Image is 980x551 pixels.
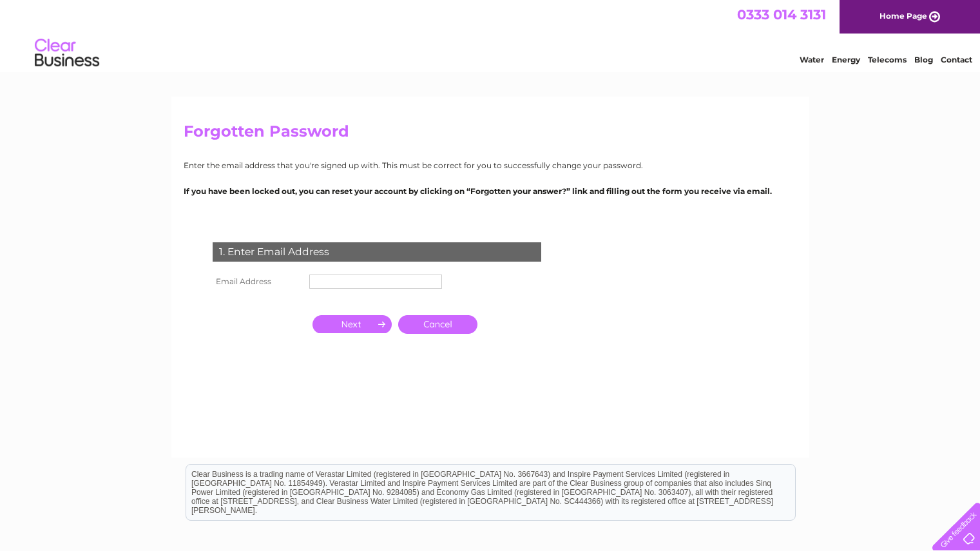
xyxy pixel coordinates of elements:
div: 1. Enter Email Address [213,242,541,262]
a: Water [800,55,824,64]
p: Enter the email address that you're signed up with. This must be correct for you to successfully ... [184,159,797,171]
img: logo.png [34,34,100,73]
h2: Forgotten Password [184,122,797,147]
a: Blog [914,55,933,64]
a: Energy [832,55,860,64]
a: Cancel [398,315,477,334]
a: Telecoms [868,55,907,64]
a: 0333 014 3131 [737,6,826,23]
th: Email Address [209,271,306,292]
p: If you have been locked out, you can reset your account by clicking on “Forgotten your answer?” l... [184,185,797,197]
div: Clear Business is a trading name of Verastar Limited (registered in [GEOGRAPHIC_DATA] No. 3667643... [186,7,795,63]
a: Contact [941,55,972,64]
